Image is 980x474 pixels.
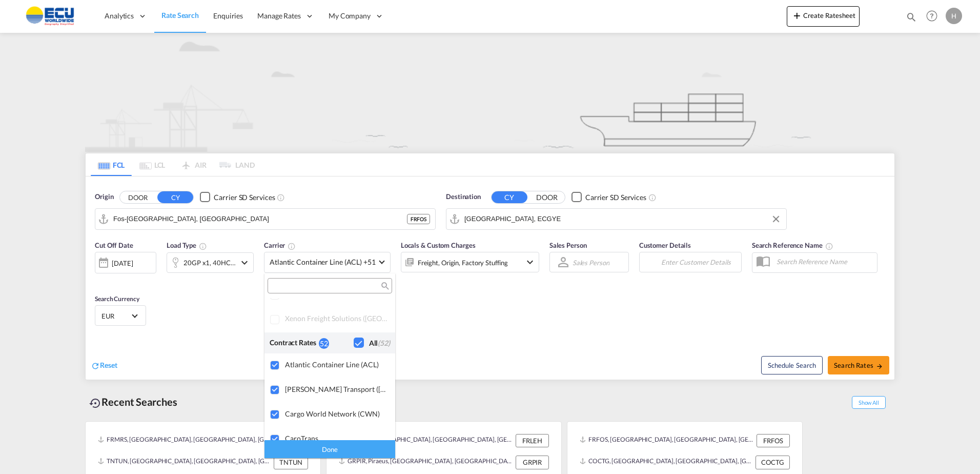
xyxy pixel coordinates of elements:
div: Xenon Freight Solutions ([GEOGRAPHIC_DATA]) | API [285,314,387,324]
div: Cargo World Network (CWN) [285,409,387,418]
div: Atlantic Container Line (ACL) [285,360,387,369]
div: 52 [319,338,329,349]
md-icon: icon-magnify [380,282,388,290]
div: Contract Rates [270,338,319,348]
div: All [369,338,390,348]
div: Baker Transport (GB) | Direct [285,385,387,393]
span: (52) [378,339,390,347]
md-checkbox: Checkbox No Ink [354,338,390,348]
div: Done [264,440,395,458]
div: CaroTrans [285,434,387,443]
